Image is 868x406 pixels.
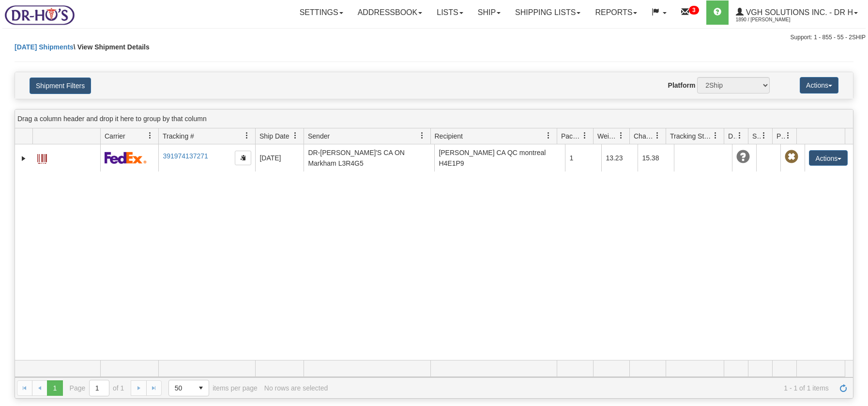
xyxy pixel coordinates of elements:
[105,152,147,164] img: 2 - FedEx Express®
[142,127,158,144] a: Carrier filter column settings
[836,380,851,396] a: Refresh
[565,144,601,172] td: 1
[561,131,581,141] span: Packages
[335,384,829,392] span: 1 - 1 of 1 items
[163,131,194,141] span: Tracking #
[780,127,796,144] a: Pickup Status filter column settings
[259,131,289,141] span: Ship Date
[540,127,557,144] a: Recipient filter column settings
[601,144,638,172] td: 13.23
[193,380,209,396] span: select
[168,380,258,396] span: items per page
[292,0,350,25] a: Settings
[287,127,304,144] a: Ship Date filter column settings
[588,0,644,25] a: Reports
[304,144,434,172] td: DR-[PERSON_NAME]'S CA ON Markham L3R4G5
[235,151,251,165] button: Copy to clipboard
[800,77,838,94] button: Actions
[435,131,463,141] span: Recipient
[785,150,798,164] span: Pickup Not Assigned
[434,144,565,172] td: [PERSON_NAME] CA QC montreal H4E1P9
[649,127,666,144] a: Charge filter column settings
[707,127,724,144] a: Tracking Status filter column settings
[429,0,470,25] a: Lists
[308,131,330,141] span: Sender
[74,43,150,51] span: \ View Shipment Details
[15,109,853,128] div: grid grouping header
[613,127,629,144] a: Weight filter column settings
[634,131,654,141] span: Charge
[239,127,255,144] a: Tracking # filter column settings
[19,154,29,163] a: Expand
[2,33,866,42] div: Support: 1 - 855 - 55 - 2SHIP
[255,144,304,172] td: [DATE]
[744,8,853,16] span: VGH Solutions Inc. - Dr H
[731,127,748,144] a: Delivery Status filter column settings
[728,131,736,141] span: Delivery Status
[163,152,208,160] a: 391974137271
[30,78,91,94] button: Shipment Filters
[756,127,772,144] a: Shipment Issues filter column settings
[729,0,865,25] a: VGH Solutions Inc. - Dr H 1890 / [PERSON_NAME]
[168,380,209,396] span: Page sizes drop down
[597,131,618,141] span: Weight
[264,384,328,392] div: No rows are selected
[809,150,848,166] button: Actions
[414,127,430,144] a: Sender filter column settings
[689,6,699,15] sup: 3
[577,127,593,144] a: Packages filter column settings
[736,150,750,164] span: Unknown
[846,154,867,252] iframe: chat widget
[674,0,706,25] a: 3
[90,380,109,396] input: Page 1
[736,15,808,25] span: 1890 / [PERSON_NAME]
[752,131,761,141] span: Shipment Issues
[47,380,62,396] span: Page 1
[777,131,785,141] span: Pickup Status
[70,380,124,396] span: Page of 1
[15,43,74,51] a: [DATE] Shipments
[37,150,47,165] a: Label
[670,131,712,141] span: Tracking Status
[508,0,588,25] a: Shipping lists
[638,144,674,172] td: 15.38
[105,131,125,141] span: Carrier
[668,80,696,90] label: Platform
[175,383,187,393] span: 50
[350,0,430,25] a: Addressbook
[2,2,76,27] img: logo1890.jpg
[471,0,508,25] a: Ship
